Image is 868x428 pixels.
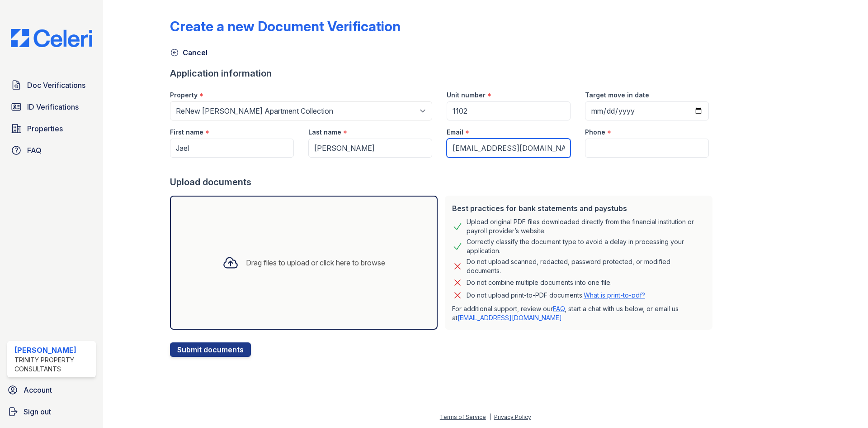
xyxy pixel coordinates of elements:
p: Do not upload print-to-PDF documents. [467,291,645,300]
div: Trinity Property Consultants [14,356,92,374]
p: For additional support, review our , start a chat with us below, or email us at [452,304,705,322]
div: Create a new Document Verification [170,18,401,34]
div: | [489,414,491,420]
span: Properties [27,123,63,134]
a: Cancel [170,47,208,58]
label: Target move in date [585,91,649,100]
label: Phone [585,128,605,137]
div: Correctly classify the document type to avoid a delay in processing your application. [467,237,705,255]
label: Unit number [447,91,486,100]
a: Terms of Service [440,414,486,420]
a: ID Verifications [7,98,96,116]
a: Sign out [4,403,99,421]
img: CE_Logo_Blue-a8612792a0a2168367f1c8372b55b34899dd931a85d93a1a3d3e32e68fde9ad4.png [4,29,99,47]
a: FAQ [7,141,96,159]
div: Application information [170,67,716,80]
div: Do not upload scanned, redacted, password protected, or modified documents. [467,257,705,275]
a: Account [4,381,99,399]
span: ID Verifications [27,101,79,112]
label: First name [170,128,203,137]
div: Do not combine multiple documents into one file. [467,277,612,288]
label: Property [170,91,198,100]
span: Doc Verifications [27,80,85,91]
span: Sign out [24,406,51,417]
div: Upload original PDF files downloaded directly from the financial institution or payroll provider’... [467,217,705,236]
button: Submit documents [170,342,251,357]
a: What is print-to-pdf? [584,291,645,299]
label: Email [447,128,463,137]
a: Doc Verifications [7,76,96,94]
div: [PERSON_NAME] [14,345,92,356]
span: Account [24,385,52,395]
div: Best practices for bank statements and paystubs [452,203,705,214]
div: Upload documents [170,176,716,188]
a: [EMAIL_ADDRESS][DOMAIN_NAME] [458,314,562,322]
span: FAQ [27,145,42,156]
div: Drag files to upload or click here to browse [246,257,385,268]
label: Last name [308,128,341,137]
a: FAQ [553,305,565,313]
a: Properties [7,120,96,138]
a: Privacy Policy [494,414,531,420]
